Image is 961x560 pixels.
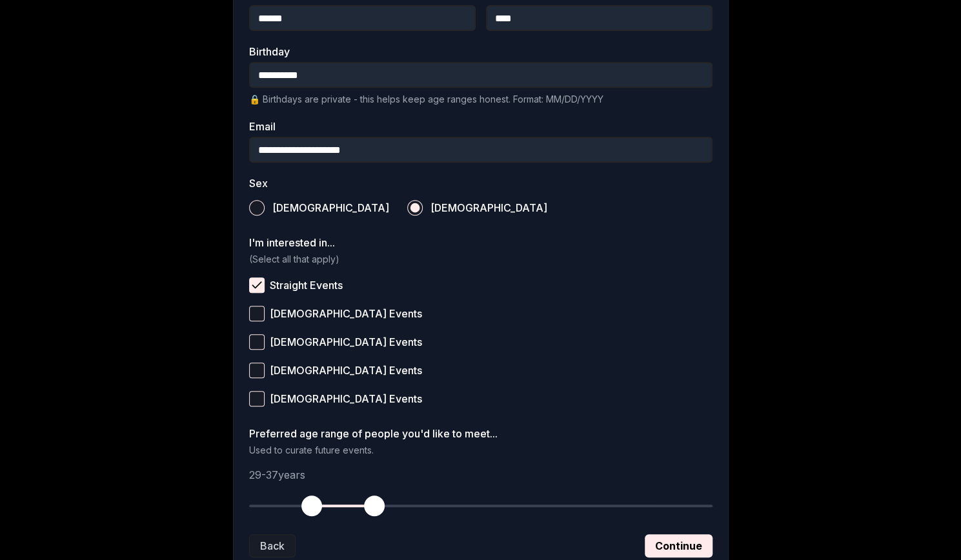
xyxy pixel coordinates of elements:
label: Birthday [249,46,713,57]
button: [DEMOGRAPHIC_DATA] Events [249,334,265,350]
span: Straight Events [270,280,343,290]
label: Sex [249,178,713,188]
label: Preferred age range of people you'd like to meet... [249,428,713,439]
span: [DEMOGRAPHIC_DATA] Events [270,365,422,375]
span: [DEMOGRAPHIC_DATA] Events [270,308,422,319]
label: I'm interested in... [249,237,713,248]
button: Straight Events [249,277,265,293]
button: [DEMOGRAPHIC_DATA] [249,200,265,215]
p: (Select all that apply) [249,253,713,266]
p: Used to curate future events. [249,444,713,457]
span: [DEMOGRAPHIC_DATA] [272,203,389,213]
span: [DEMOGRAPHIC_DATA] Events [270,337,422,347]
p: 29 - 37 years [249,467,713,483]
p: 🔒 Birthdays are private - this helps keep age ranges honest. Format: MM/DD/YYYY [249,93,713,106]
span: [DEMOGRAPHIC_DATA] Events [270,394,422,404]
label: Email [249,121,713,132]
button: [DEMOGRAPHIC_DATA] Events [249,391,265,406]
button: Continue [645,534,713,557]
button: [DEMOGRAPHIC_DATA] Events [249,363,265,378]
span: [DEMOGRAPHIC_DATA] [430,203,547,213]
button: [DEMOGRAPHIC_DATA] [407,200,423,215]
button: [DEMOGRAPHIC_DATA] Events [249,306,265,321]
button: Back [249,534,296,557]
